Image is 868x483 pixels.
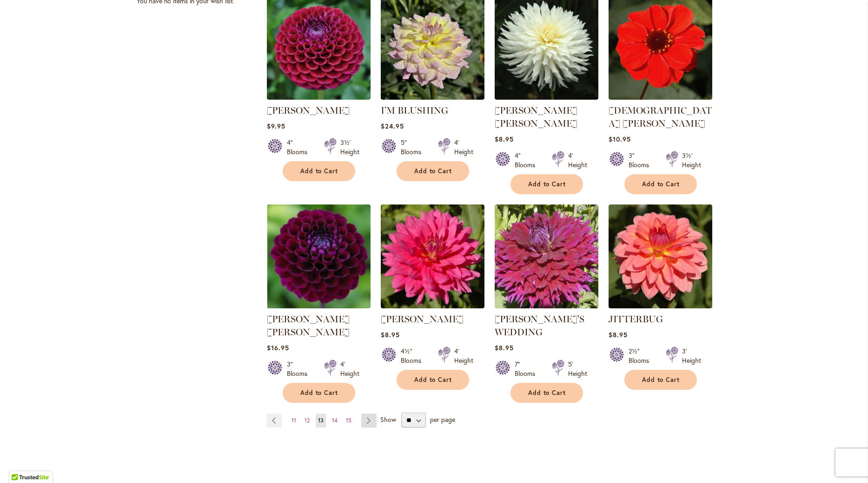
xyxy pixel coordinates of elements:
[381,105,448,116] a: I’M BLUSHING
[283,383,355,403] button: Add to Cart
[495,93,598,102] a: JACK FROST
[624,370,697,390] button: Add to Cart
[454,347,473,365] div: 4' Height
[528,389,566,397] span: Add to Cart
[528,180,566,188] span: Add to Cart
[381,93,484,102] a: I’M BLUSHING
[318,417,324,424] span: 13
[430,415,455,424] span: per page
[330,414,340,428] a: 14
[381,313,464,325] a: [PERSON_NAME]
[267,122,285,130] span: $9.95
[609,105,712,129] a: [DEMOGRAPHIC_DATA] [PERSON_NAME]
[510,174,583,194] button: Add to Cart
[397,161,469,181] button: Add to Cart
[381,301,484,310] a: JENNA
[629,151,655,170] div: 3" Blooms
[332,417,338,424] span: 14
[495,301,598,310] a: Jennifer's Wedding
[510,383,583,403] button: Add to Cart
[340,138,359,156] div: 3½' Height
[682,347,701,365] div: 3' Height
[302,414,312,428] a: 12
[495,105,577,129] a: [PERSON_NAME] [PERSON_NAME]
[267,301,371,310] a: JASON MATTHEW
[267,204,371,308] img: JASON MATTHEW
[381,330,400,339] span: $8.95
[495,204,598,308] img: Jennifer's Wedding
[682,151,701,170] div: 3½' Height
[401,347,427,365] div: 4½" Blooms
[283,161,355,181] button: Add to Cart
[609,301,712,310] a: JITTERBUG
[287,360,313,378] div: 3" Blooms
[267,105,350,116] a: [PERSON_NAME]
[624,174,697,194] button: Add to Cart
[7,450,33,476] iframe: Launch Accessibility Center
[568,360,587,378] div: 5' Height
[568,151,587,170] div: 4' Height
[609,313,663,325] a: JITTERBUG
[609,135,631,143] span: $10.95
[397,370,469,390] button: Add to Cart
[267,313,350,338] a: [PERSON_NAME] [PERSON_NAME]
[287,138,313,156] div: 4" Blooms
[495,343,514,352] span: $8.95
[292,417,296,424] span: 11
[289,414,298,428] a: 11
[346,417,351,424] span: 15
[609,93,712,102] a: JAPANESE BISHOP
[609,330,628,339] span: $8.95
[340,360,359,378] div: 4' Height
[495,135,514,143] span: $8.95
[267,343,289,352] span: $16.95
[609,204,712,308] img: JITTERBUG
[300,389,338,397] span: Add to Cart
[401,138,427,156] div: 5" Blooms
[515,151,541,170] div: 4" Blooms
[642,180,680,188] span: Add to Cart
[344,414,354,428] a: 15
[381,204,484,308] img: JENNA
[629,347,655,365] div: 2½" Blooms
[381,122,404,130] span: $24.95
[414,167,452,175] span: Add to Cart
[380,415,396,424] span: Show
[515,360,541,378] div: 7" Blooms
[495,313,584,338] a: [PERSON_NAME]'S WEDDING
[414,376,452,384] span: Add to Cart
[454,138,473,156] div: 4' Height
[642,376,680,384] span: Add to Cart
[267,93,371,102] a: Ivanetti
[300,167,338,175] span: Add to Cart
[305,417,310,424] span: 12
